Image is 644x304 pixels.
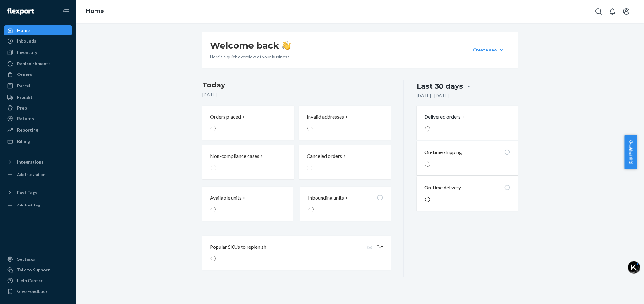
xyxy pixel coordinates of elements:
button: Close Navigation [59,5,72,18]
p: Invalid addresses [307,113,344,121]
a: Inbounds [4,36,72,46]
img: hand-wave emoji [282,41,291,50]
div: Settings [17,256,35,262]
a: Parcel [4,81,72,91]
a: Add Integration [4,170,72,180]
p: Here’s a quick overview of your business [210,54,291,60]
button: Open notifications [606,5,619,18]
a: Billing [4,136,72,146]
div: Add Integration [17,172,45,177]
div: Inventory [17,49,37,56]
button: Delivered orders [424,113,466,121]
div: Add Fast Tag [17,202,40,208]
div: Help Center [17,277,43,284]
div: Home [17,27,30,33]
p: Popular SKUs to replenish [210,243,266,251]
a: Add Fast Tag [4,200,72,210]
button: Open account menu [620,5,633,18]
div: Inbounds [17,38,36,44]
a: Reporting [4,125,72,135]
button: Canceled orders [299,145,391,179]
button: Open Search Box [592,5,605,18]
p: On-time delivery [424,184,461,191]
button: Give Feedback [4,286,72,296]
div: Orders [17,71,32,78]
p: Non-compliance cases [210,152,259,160]
div: Freight [17,94,33,100]
a: Prep [4,103,72,113]
button: Create new [468,44,510,56]
button: Orders placed [202,106,294,140]
div: Returns [17,116,34,122]
div: Replenishments [17,61,51,67]
ol: breadcrumbs [81,2,109,21]
p: Inbounding units [308,194,344,201]
a: Inventory [4,47,72,57]
button: 卖家帮助中心 [624,135,637,169]
h3: Today [202,80,391,90]
button: Available units [202,187,293,221]
button: Invalid addresses [299,106,391,140]
p: Available units [210,194,242,201]
div: Billing [17,138,30,145]
div: Fast Tags [17,189,37,196]
h1: Welcome back [210,40,291,51]
div: Prep [17,105,27,111]
div: Give Feedback [17,288,48,295]
p: Canceled orders [307,152,342,160]
a: Orders [4,69,72,80]
p: [DATE] [202,92,391,98]
a: Help Center [4,276,72,286]
p: [DATE] - [DATE] [417,92,449,99]
p: Orders placed [210,113,241,121]
div: Last 30 days [417,81,463,91]
a: Replenishments [4,59,72,69]
img: Flexport logo [7,8,34,15]
button: Inbounding units [300,187,391,221]
a: Freight [4,92,72,102]
div: Integrations [17,159,44,165]
button: Non-compliance cases [202,145,294,179]
a: Talk to Support [4,265,72,275]
div: Reporting [17,127,38,133]
button: Integrations [4,157,72,167]
div: Talk to Support [17,267,50,273]
a: Home [4,25,72,35]
div: Parcel [17,83,30,89]
a: Returns [4,114,72,124]
a: Home [86,8,104,15]
button: Fast Tags [4,188,72,198]
a: Settings [4,254,72,264]
p: On-time shipping [424,149,462,156]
